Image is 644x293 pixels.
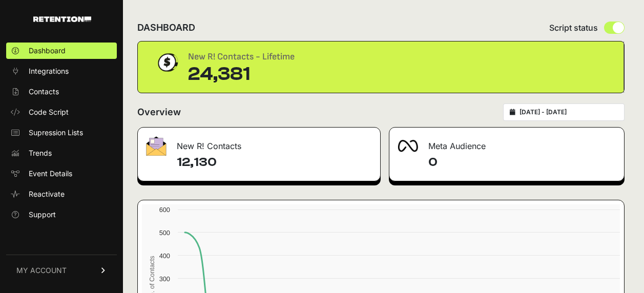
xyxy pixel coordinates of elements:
span: Supression Lists [29,128,83,138]
span: Dashboard [29,46,66,56]
a: Supression Lists [6,124,117,141]
h2: Overview [137,105,181,119]
a: Reactivate [6,186,117,202]
a: Event Details [6,165,117,182]
h4: 0 [428,154,616,171]
text: 500 [159,229,170,237]
a: Code Script [6,104,117,120]
img: fa-envelope-19ae18322b30453b285274b1b8af3d052b27d846a4fbe8435d1a52b978f639a2.png [146,136,167,156]
span: MY ACCOUNT [16,265,67,276]
a: MY ACCOUNT [6,255,117,286]
span: Trends [29,148,52,158]
h4: 12,130 [177,154,372,171]
a: Support [6,206,117,223]
img: dollar-coin-05c43ed7efb7bc0c12610022525b4bbbb207c7efeef5aecc26f025e68dcafac9.png [154,50,180,75]
span: Event Details [29,169,72,179]
div: Meta Audience [389,128,625,158]
span: Integrations [29,66,69,76]
div: New R! Contacts [138,128,380,158]
div: 24,381 [188,64,295,85]
text: 400 [159,252,170,260]
span: Code Script [29,107,69,117]
a: Dashboard [6,43,117,59]
span: Contacts [29,87,59,97]
a: Trends [6,145,117,161]
span: Script status [549,22,598,34]
img: fa-meta-2f981b61bb99beabf952f7030308934f19ce035c18b003e963880cc3fabeebb7.png [398,140,418,152]
a: Integrations [6,63,117,79]
a: Contacts [6,83,117,100]
span: Support [29,210,56,220]
text: 300 [159,275,170,283]
div: New R! Contacts - Lifetime [188,50,295,64]
img: Retention.com [33,16,91,22]
h2: DASHBOARD [137,20,195,35]
text: 600 [159,206,170,214]
span: Reactivate [29,189,65,199]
